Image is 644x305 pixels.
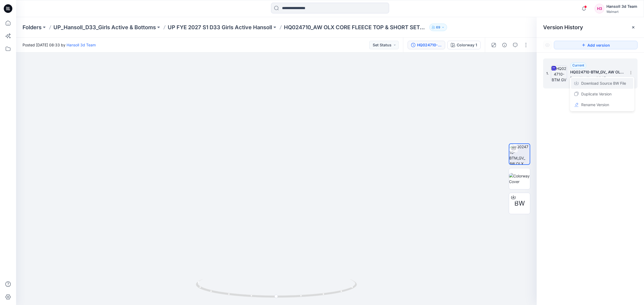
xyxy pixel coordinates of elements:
div: HQ024710-BTM_GV_ AW OLX CORE FLEECE TOP & SHORT SET_PLUS [417,42,442,48]
span: Rename Version [581,102,609,108]
span: Posted [DATE] 08:33 by [23,42,96,48]
div: H3 [595,4,604,13]
img: HQ024710-BTM_GV_ AW OLX CORE FLEECE TOP & SHORT SET_PLUS [509,144,530,164]
button: Close [631,25,635,29]
p: HQ024710_AW OLX CORE FLEECE TOP & SHORT SET_PLUS [284,24,427,31]
a: UP_Hansoll_D33_Girls Active & Bottoms [53,24,156,31]
span: Duplicate Version [581,91,612,97]
button: Colorway 1 [447,41,481,49]
button: HQ024710-BTM_GV_ AW OLX CORE FLEECE TOP & SHORT SET_PLUS [408,41,445,49]
p: 69 [436,24,440,30]
div: Hansoll 3d Team [606,3,637,10]
button: 69 [429,24,447,31]
a: Folders [23,24,42,31]
button: Details [500,41,509,49]
a: Hansoll 3d Team [67,43,96,47]
button: Add version [554,41,638,49]
span: Posted by: Hansoll 3d Team [570,75,624,81]
img: Colorway Cover [509,173,530,184]
button: Show Hidden Versions [543,41,552,49]
h5: HQ024710-BTM_GV_ AW OLX CORE FLEECE TOP & SHORT SET_PLUS [570,69,624,75]
img: HQ024710-BTM_GV_ AW OLX CORE FLEECE TOP & SHORT SET_PLUS [551,65,567,81]
span: Current [572,63,584,67]
div: Colorway 1 [457,42,477,48]
span: BW [514,199,525,208]
div: Walmart [606,10,637,14]
a: UP FYE 2027 S1 D33 Girls Active Hansoll [168,24,272,31]
span: 1. [546,71,549,76]
span: Download Source BW File [581,80,626,87]
span: Version History [543,24,583,31]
